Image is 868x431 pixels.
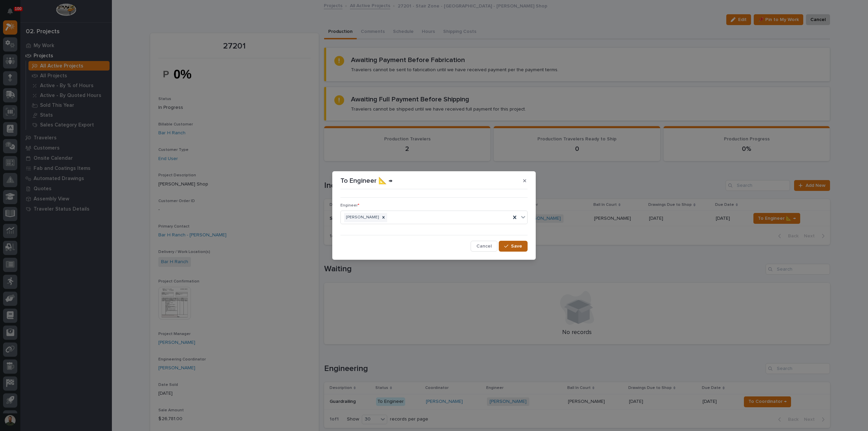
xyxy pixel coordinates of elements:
[511,243,522,249] span: Save
[340,177,393,185] p: To Engineer 📐 →
[344,213,380,222] div: [PERSON_NAME]
[499,241,528,252] button: Save
[476,243,492,249] span: Cancel
[340,203,359,208] span: Engineer
[471,241,497,252] button: Cancel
